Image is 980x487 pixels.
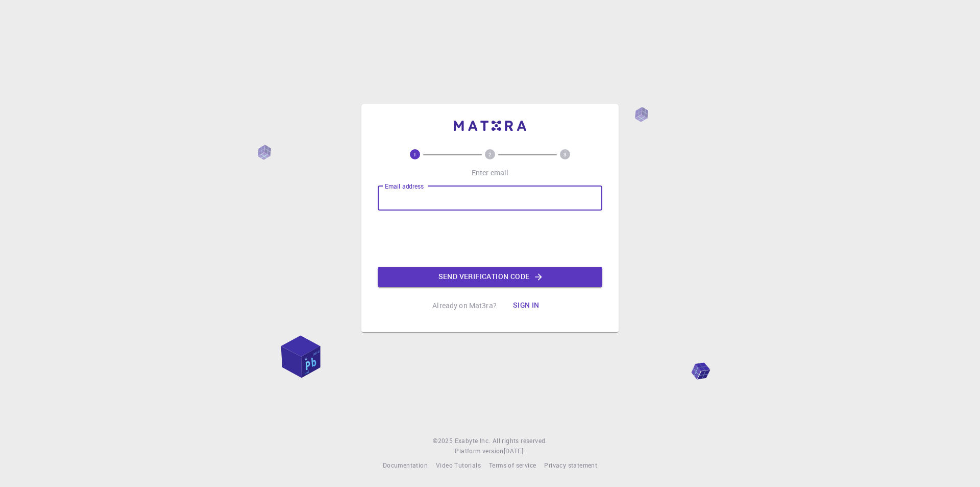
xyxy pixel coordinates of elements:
[455,436,491,445] span: Exabyte Inc.
[455,446,503,456] span: Platform version
[436,461,481,469] span: Video Tutorials
[383,460,428,471] a: Documentation
[383,461,428,469] span: Documentation
[413,151,416,158] text: 1
[563,151,567,158] text: 3
[378,267,602,287] button: Send verification code
[385,182,424,191] label: Email address
[488,151,492,158] text: 2
[505,295,548,316] button: Sign in
[489,460,536,471] a: Terms of service
[504,447,525,455] span: [DATE] .
[436,460,481,471] a: Video Tutorials
[544,461,597,469] span: Privacy statement
[433,436,454,446] span: © 2025
[432,300,497,311] p: Already on Mat3ra?
[544,460,597,471] a: Privacy statement
[455,436,491,446] a: Exabyte Inc.
[472,168,509,178] p: Enter email
[504,446,525,456] a: [DATE].
[489,461,536,469] span: Terms of service
[412,219,568,259] iframe: reCAPTCHA
[493,436,547,446] span: All rights reserved.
